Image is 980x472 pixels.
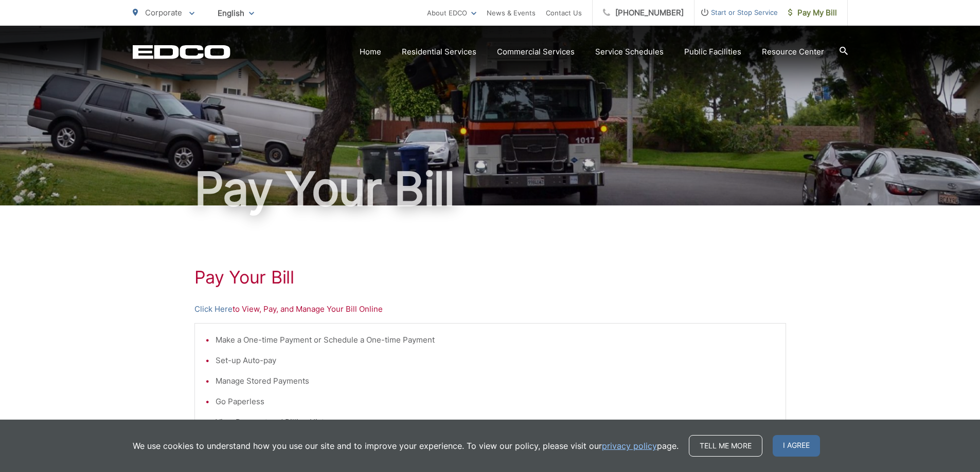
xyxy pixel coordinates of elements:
[133,440,679,452] p: We use cookies to understand how you use our site and to improve your experience. To view our pol...
[773,435,820,457] span: I agree
[402,46,476,58] a: Residential Services
[133,45,230,59] a: EDCD logo. Return to the homepage.
[360,46,381,58] a: Home
[216,375,775,387] li: Manage Stored Payments
[194,267,786,288] h1: Pay Your Bill
[133,163,848,215] h1: Pay Your Bill
[194,303,233,315] a: Click Here
[216,354,775,367] li: Set-up Auto-pay
[216,395,775,408] li: Go Paperless
[762,46,824,58] a: Resource Center
[145,8,182,17] span: Corporate
[546,7,582,19] a: Contact Us
[602,440,657,452] a: privacy policy
[788,7,837,19] span: Pay My Bill
[684,46,741,58] a: Public Facilities
[497,46,575,58] a: Commercial Services
[487,7,536,19] a: News & Events
[216,334,775,346] li: Make a One-time Payment or Schedule a One-time Payment
[194,303,786,315] p: to View, Pay, and Manage Your Bill Online
[216,416,775,428] li: View Payment and Billing History
[210,4,262,22] span: English
[427,7,476,19] a: About EDCO
[689,435,762,457] a: Tell me more
[595,46,664,58] a: Service Schedules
